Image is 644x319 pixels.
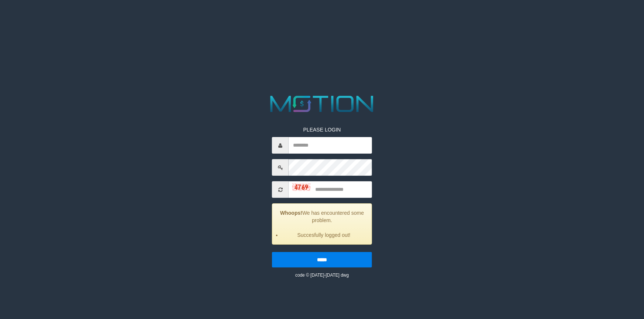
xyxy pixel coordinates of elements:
[282,231,366,239] li: Succesfully logged out!
[266,93,378,115] img: MOTION_logo.png
[295,273,349,278] small: code © [DATE]-[DATE] dwg
[280,210,302,216] strong: Whoops!
[272,126,372,133] p: PLEASE LOGIN
[272,203,372,245] div: We has encountered some problem.
[292,184,311,191] img: captcha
